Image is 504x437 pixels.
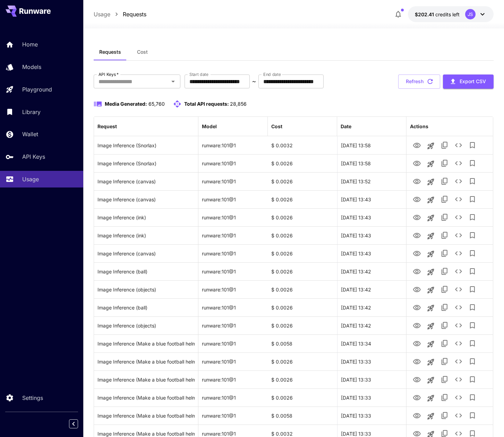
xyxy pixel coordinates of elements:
button: View [410,156,424,170]
div: runware:101@1 [198,407,268,425]
div: $ 0.0026 [268,262,337,280]
button: See details [452,246,465,260]
button: See details [452,300,465,314]
button: Launch in playground [424,391,438,405]
div: runware:101@1 [198,190,268,208]
div: $ 0.0026 [268,352,337,370]
nav: breadcrumb [94,10,146,18]
button: Launch in playground [424,175,438,189]
button: Copy TaskUUID [438,192,452,206]
button: Add to library [465,228,479,242]
div: runware:101@1 [198,136,268,154]
button: Copy TaskUUID [438,228,452,242]
p: Models [22,63,41,71]
p: Usage [94,10,110,18]
button: Add to library [465,373,479,386]
div: runware:101@1 [198,244,268,262]
button: See details [452,373,465,386]
button: Launch in playground [424,355,438,369]
p: API Keys [22,152,45,161]
div: 26 Sep, 2025 13:43 [337,190,407,208]
button: View [410,300,424,314]
button: Copy TaskUUID [438,318,452,332]
div: $ 0.0026 [268,244,337,262]
div: $ 0.0026 [268,370,337,388]
p: Wallet [22,130,38,138]
button: Add to library [465,174,479,188]
button: Add to library [465,156,479,170]
button: Copy TaskUUID [438,300,452,314]
div: $ 0.0026 [268,226,337,244]
div: Click to copy prompt [97,173,194,190]
div: $ 0.0026 [268,280,337,298]
button: Launch in playground [424,229,438,243]
button: See details [452,318,465,332]
button: View [410,264,424,278]
div: 26 Sep, 2025 13:42 [337,280,407,298]
button: Add to library [465,300,479,314]
button: Collapse sidebar [69,419,78,428]
button: Add to library [465,355,479,368]
button: Add to library [465,409,479,422]
button: Launch in playground [424,337,438,351]
div: Click to copy prompt [97,137,194,154]
button: View [410,372,424,386]
div: Click to copy prompt [97,407,194,425]
div: 26 Sep, 2025 13:58 [337,154,407,172]
button: See details [452,391,465,404]
button: Launch in playground [424,211,438,225]
button: Launch in playground [424,193,438,207]
button: Copy TaskUUID [438,246,452,260]
button: Add to library [465,282,479,296]
button: Launch in playground [424,265,438,279]
div: runware:101@1 [198,154,268,172]
div: Click to copy prompt [97,227,194,244]
button: View [410,192,424,206]
p: Home [22,40,38,49]
button: View [410,228,424,242]
button: Launch in playground [424,319,438,333]
button: Copy TaskUUID [438,282,452,296]
button: Launch in playground [424,139,438,153]
div: JS [465,9,476,19]
div: 26 Sep, 2025 13:33 [337,407,407,425]
div: 26 Sep, 2025 13:42 [337,316,407,334]
span: $202.41 [415,11,435,17]
button: Open [168,77,178,86]
button: Export CSV [443,75,494,89]
div: $ 0.0026 [268,190,337,208]
button: See details [452,210,465,224]
button: Add to library [465,138,479,152]
div: runware:101@1 [198,334,268,352]
div: runware:101@1 [198,316,268,334]
button: Launch in playground [424,301,438,315]
button: View [410,390,424,404]
button: Add to library [465,318,479,332]
p: Usage [22,175,39,183]
label: Start date [189,71,208,77]
button: View [410,318,424,332]
div: $ 0.0058 [268,334,337,352]
div: Click to copy prompt [97,155,194,172]
span: 65,760 [148,101,165,107]
div: runware:101@1 [198,208,268,226]
div: Click to copy prompt [97,209,194,226]
a: Requests [123,10,146,18]
button: View [410,354,424,368]
div: 26 Sep, 2025 13:34 [337,334,407,352]
button: See details [452,355,465,368]
label: End date [263,71,281,77]
div: Collapse sidebar [74,418,83,430]
button: Add to library [465,337,479,350]
div: Click to copy prompt [97,263,194,280]
div: runware:101@1 [198,262,268,280]
div: $202.4084 [415,11,460,18]
button: Add to library [465,192,479,206]
div: 26 Sep, 2025 13:43 [337,226,407,244]
div: Click to copy prompt [97,371,194,388]
button: Copy TaskUUID [438,156,452,170]
div: $ 0.0026 [268,208,337,226]
div: 26 Sep, 2025 13:33 [337,370,407,388]
button: See details [452,337,465,350]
